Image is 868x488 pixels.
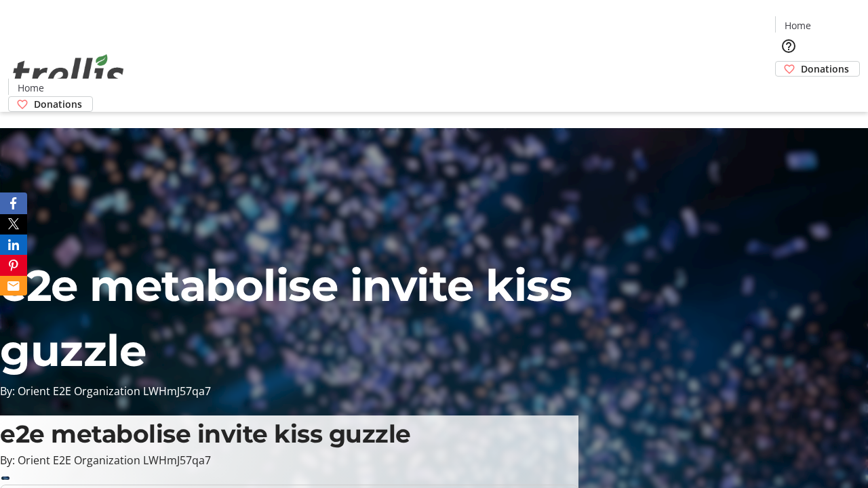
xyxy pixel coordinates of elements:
span: Donations [34,97,82,111]
button: Help [775,33,802,60]
a: Home [9,81,52,95]
a: Home [776,18,819,33]
a: Donations [775,61,860,77]
a: Donations [8,96,93,112]
span: Donations [801,62,849,76]
span: Home [785,18,811,33]
span: Home [18,81,44,95]
img: Orient E2E Organization LWHmJ57qa7's Logo [8,39,129,107]
button: Cart [775,77,802,104]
